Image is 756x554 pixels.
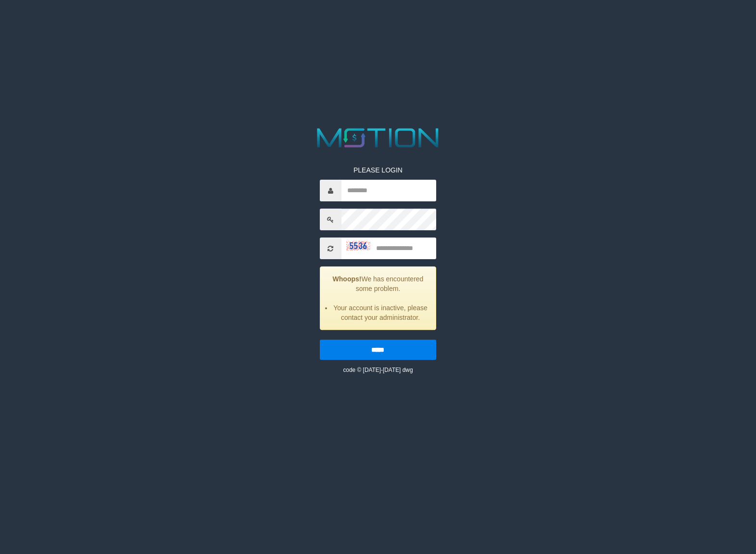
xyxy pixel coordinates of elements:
[312,125,444,151] img: MOTION_logo.png
[320,165,436,175] p: PLEASE LOGIN
[346,241,370,251] img: captcha
[332,303,428,322] li: Your account is inactive, please contact your administrator.
[320,266,436,330] div: We has encountered some problem.
[333,275,362,283] strong: Whoops!
[343,367,413,373] small: code © [DATE]-[DATE] dwg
